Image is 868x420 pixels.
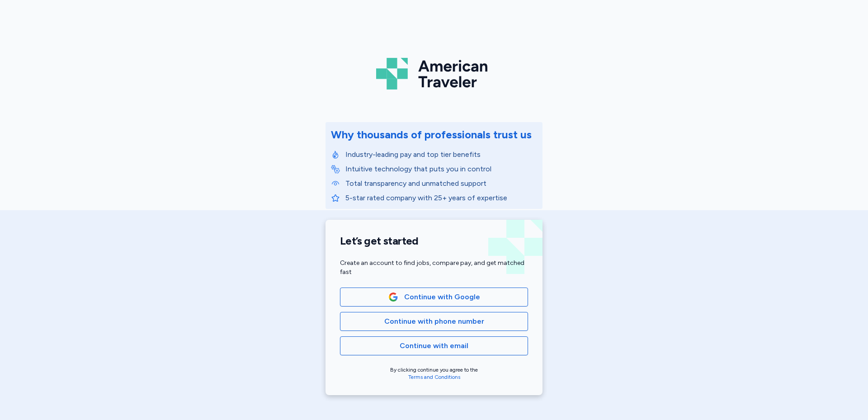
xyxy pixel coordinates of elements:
[345,164,537,175] p: Intuitive technology that puts you in control
[345,178,537,189] p: Total transparency and unmatched support
[404,292,480,302] span: Continue with Google
[384,316,484,327] span: Continue with phone number
[340,259,528,277] div: Create an account to find jobs, compare pay, and get matched fast
[376,54,492,93] img: Logo
[331,127,532,142] div: Why thousands of professionals trust us
[340,336,528,355] button: Continue with email
[345,193,537,203] p: 5-star rated company with 25+ years of expertise
[340,234,528,248] h1: Let’s get started
[340,288,528,307] button: Google LogoContinue with Google
[340,312,528,331] button: Continue with phone number
[388,292,398,302] img: Google Logo
[345,149,537,160] p: Industry-leading pay and top tier benefits
[340,366,528,381] div: By clicking continue you agree to the
[408,374,460,380] a: Terms and Conditions
[400,340,468,351] span: Continue with email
